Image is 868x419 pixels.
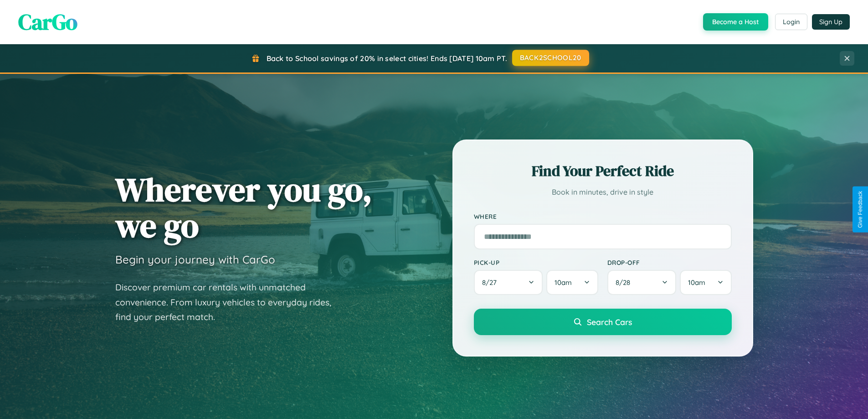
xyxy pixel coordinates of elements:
span: 10am [555,278,572,287]
button: 10am [680,270,731,295]
button: Sign Up [812,14,850,30]
p: Discover premium car rentals with unmatched convenience. From luxury vehicles to everyday rides, ... [115,280,343,325]
h2: Find Your Perfect Ride [474,161,732,181]
button: Become a Host [703,13,768,31]
span: CarGo [18,7,77,37]
button: 8/28 [607,270,677,295]
label: Drop-off [607,259,732,266]
label: Where [474,212,732,220]
span: Search Cars [587,317,632,327]
button: Login [775,14,807,30]
p: Book in minutes, drive in style [474,186,732,199]
button: BACK2SCHOOL20 [512,50,589,66]
h1: Wherever you go, we go [115,171,372,243]
div: Give Feedback [857,191,863,228]
span: 8 / 28 [616,278,635,287]
h3: Begin your journey with CarGo [115,253,275,266]
button: 8/27 [474,270,543,295]
button: Search Cars [474,309,732,335]
span: Back to School savings of 20% in select cities! Ends [DATE] 10am PT. [267,54,507,63]
button: 10am [546,270,598,295]
span: 10am [688,278,705,287]
span: 8 / 27 [482,278,501,287]
label: Pick-up [474,259,598,266]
